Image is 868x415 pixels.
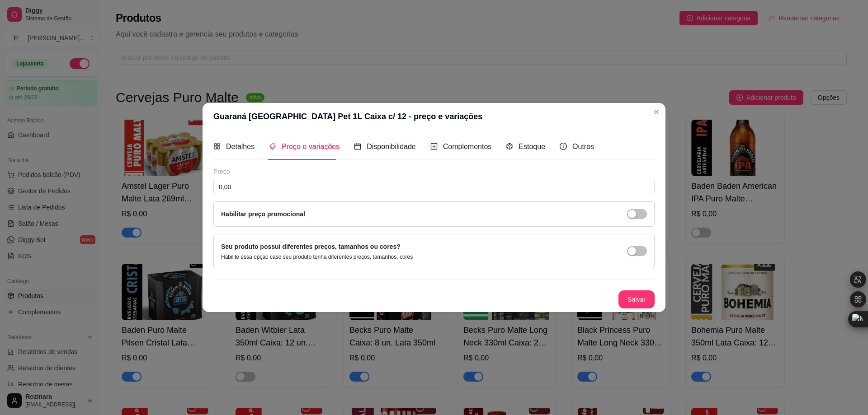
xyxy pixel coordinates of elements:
span: Estoque [519,143,545,150]
span: Preço e variações [282,143,340,150]
header: Guaraná [GEOGRAPHIC_DATA] Pet 1L Caixa c/ 12 - preço e variações [203,103,665,130]
button: Salvar [618,290,655,308]
label: Habilitar preço promocional [221,210,305,218]
span: Disponibilidade [367,143,416,150]
span: Complementos [443,143,492,150]
span: tags [269,143,276,150]
p: Habilite essa opção caso seu produto tenha diferentes preços, tamanhos, cores [221,253,413,261]
span: info-circle [560,143,567,150]
span: appstore [213,143,221,150]
label: Seu produto possui diferentes preços, tamanhos ou cores? [221,243,401,250]
div: Preço [213,167,655,176]
span: code-sandbox [506,143,513,150]
input: Ex.: R$12,99 [213,180,655,194]
span: Outros [572,143,594,150]
span: calendar [354,143,361,150]
span: Detalhes [226,143,255,150]
span: plus-square [430,143,438,150]
button: Close [649,105,664,119]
